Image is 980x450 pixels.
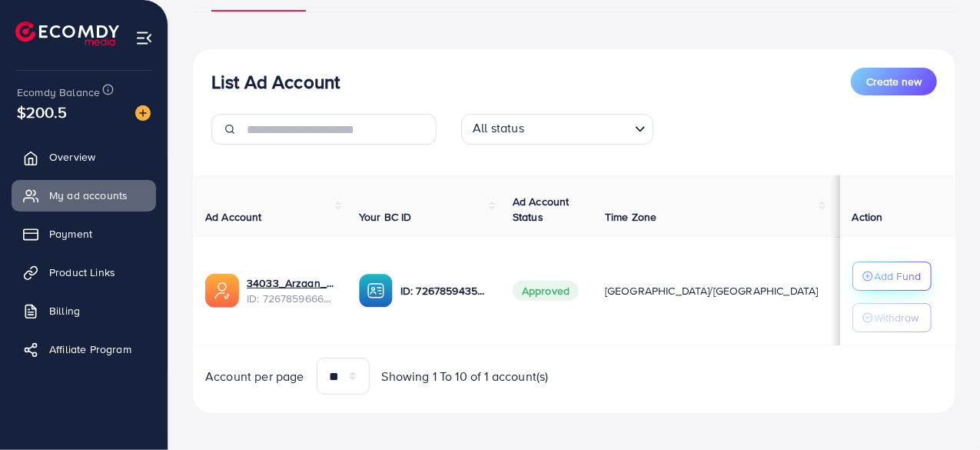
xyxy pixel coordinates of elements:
button: Add Fund [852,262,932,291]
a: Billing [12,295,156,326]
span: $200.5 [16,87,68,138]
span: Account per page [205,368,304,385]
span: Billing [49,303,80,318]
span: Payment [49,226,92,242]
span: Ad Account Status [513,194,570,225]
a: Product Links [12,257,156,288]
span: Product Links [49,265,115,280]
img: image [135,105,151,121]
p: ID: 7267859435417419778 [400,282,488,300]
a: Overview [12,142,156,172]
div: Search for option [461,114,653,145]
span: Affiliate Program [49,342,131,357]
span: Your BC ID [359,209,412,225]
a: Affiliate Program [12,334,156,365]
span: [GEOGRAPHIC_DATA]/[GEOGRAPHIC_DATA] [605,283,819,298]
img: ic-ads-acc.e4c84228.svg [205,274,239,308]
input: Search for option [529,117,629,141]
span: Action [852,209,883,225]
span: Time Zone [605,209,656,225]
span: Showing 1 To 10 of 1 account(s) [382,368,549,385]
span: Create new [866,74,922,89]
p: Add Fund [875,267,922,285]
a: 34033_Arzaan_1692180454768 [247,275,334,291]
img: menu [135,29,153,47]
iframe: Chat [915,381,968,438]
button: Withdraw [852,303,932,332]
h3: List Ad Account [211,71,340,93]
img: logo [15,22,119,45]
span: Ad Account [205,209,262,225]
a: My ad accounts [12,180,156,211]
p: Withdraw [875,308,919,327]
span: All status [470,116,527,141]
span: ID: 7267859666359664641 [247,291,334,306]
div: <span class='underline'>34033_Arzaan_1692180454768</span></br>7267859666359664641 [247,275,334,307]
span: Overview [49,149,95,165]
button: Create new [851,68,937,95]
img: ic-ba-acc.ded83a64.svg [359,274,393,308]
span: Approved [513,281,579,301]
span: My ad accounts [49,188,128,203]
span: Ecomdy Balance [17,85,100,100]
a: Payment [12,218,156,249]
